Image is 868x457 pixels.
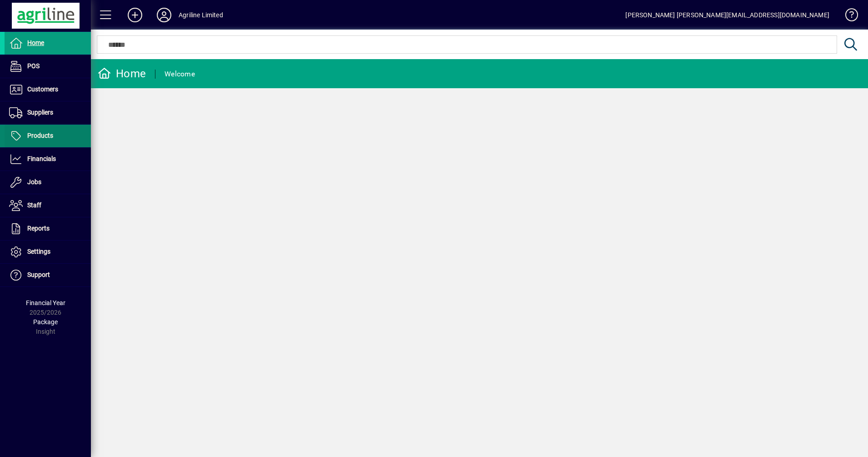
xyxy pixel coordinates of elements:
a: Financials [5,148,91,171]
a: Knowledge Base [838,2,857,31]
span: Financial Year [26,299,65,306]
a: Jobs [5,171,91,194]
a: Support [5,264,91,286]
span: Settings [27,248,50,255]
span: Jobs [27,178,41,186]
span: Package [33,318,58,326]
a: POS [5,55,91,78]
span: Staff [27,201,41,209]
span: Reports [27,225,50,232]
div: Welcome [165,67,195,81]
span: Financials [27,155,56,162]
a: Reports [5,217,91,240]
span: Home [27,39,44,46]
a: Customers [5,78,91,101]
span: Support [27,271,50,278]
div: Agriline Limited [179,8,223,22]
span: Products [27,132,53,139]
div: [PERSON_NAME] [PERSON_NAME][EMAIL_ADDRESS][DOMAIN_NAME] [625,8,829,22]
a: Settings [5,241,91,263]
a: Staff [5,194,91,217]
span: Customers [27,85,58,93]
a: Products [5,125,91,147]
div: Home [98,66,146,81]
span: Suppliers [27,109,53,116]
button: Add [120,7,150,23]
span: POS [27,62,40,70]
button: Profile [150,7,179,23]
a: Suppliers [5,101,91,124]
